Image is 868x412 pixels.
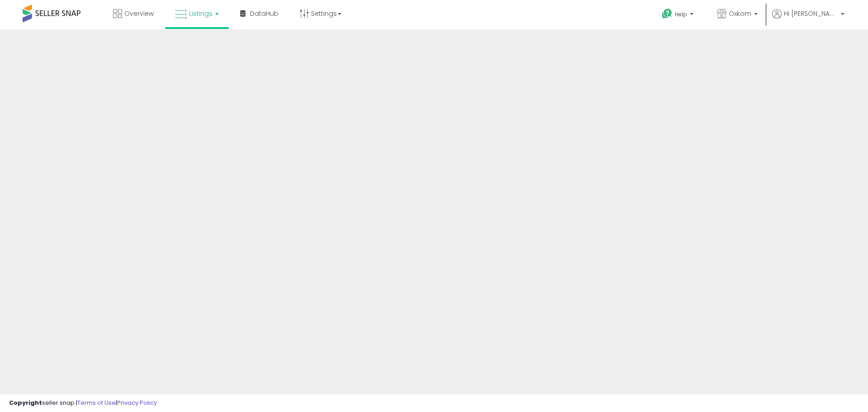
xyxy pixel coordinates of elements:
strong: Copyright [9,398,42,407]
div: seller snap | | [9,399,157,407]
a: Terms of Use [77,398,116,407]
a: Hi [PERSON_NAME] [772,9,844,29]
span: Oxkom [729,9,751,18]
span: Help [675,10,687,18]
a: Privacy Policy [117,398,157,407]
span: Overview [124,9,154,18]
i: Get Help [661,8,673,19]
span: Hi [PERSON_NAME] [784,9,838,18]
a: Help [655,1,703,29]
span: Listings [189,9,212,18]
span: DataHub [250,9,278,18]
